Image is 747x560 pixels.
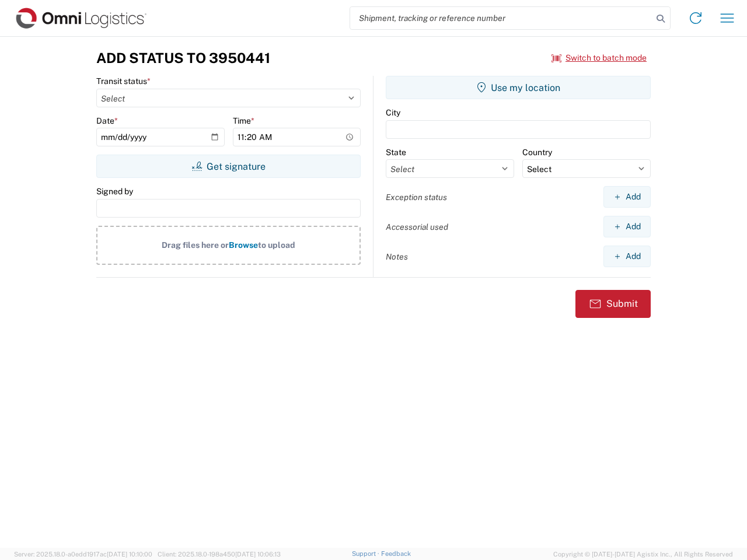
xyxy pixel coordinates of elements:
[229,240,258,250] span: Browse
[551,48,647,68] button: Switch to batch mode
[386,251,408,262] label: Notes
[107,551,152,558] span: [DATE] 10:10:00
[603,246,651,267] button: Add
[352,550,381,557] a: Support
[14,551,152,558] span: Server: 2025.18.0-a0edd1917ac
[553,549,733,559] span: Copyright © [DATE]-[DATE] Agistix Inc., All Rights Reserved
[386,192,447,202] label: Exception status
[258,240,295,250] span: to upload
[158,551,281,558] span: Client: 2025.18.0-198a450
[603,216,651,237] button: Add
[96,76,151,86] label: Transit status
[381,550,411,557] a: Feedback
[96,50,270,66] h3: Add Status to 3950441
[233,116,254,126] label: Time
[235,551,281,558] span: [DATE] 10:06:13
[386,107,400,118] label: City
[350,7,652,29] input: Shipment, tracking or reference number
[386,222,448,232] label: Accessorial used
[96,186,133,197] label: Signed by
[575,290,651,318] button: Submit
[603,186,651,208] button: Add
[162,240,229,250] span: Drag files here or
[386,147,406,157] label: State
[522,147,552,157] label: Country
[96,116,118,126] label: Date
[386,76,651,99] button: Use my location
[96,155,361,178] button: Get signature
